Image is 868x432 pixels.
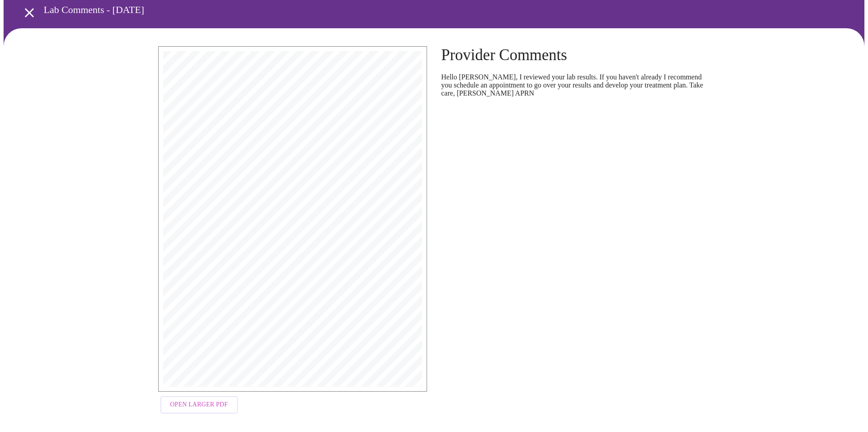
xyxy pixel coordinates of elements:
span: Open Larger PDF [170,399,228,410]
h4: Provider Comments [441,46,710,64]
p: Hello [PERSON_NAME], I reviewed your lab results. If you haven't already I recommend you schedule... [441,73,710,97]
button: Open Larger PDF [160,396,238,414]
h3: Lab Comments - [DATE] [44,4,818,16]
